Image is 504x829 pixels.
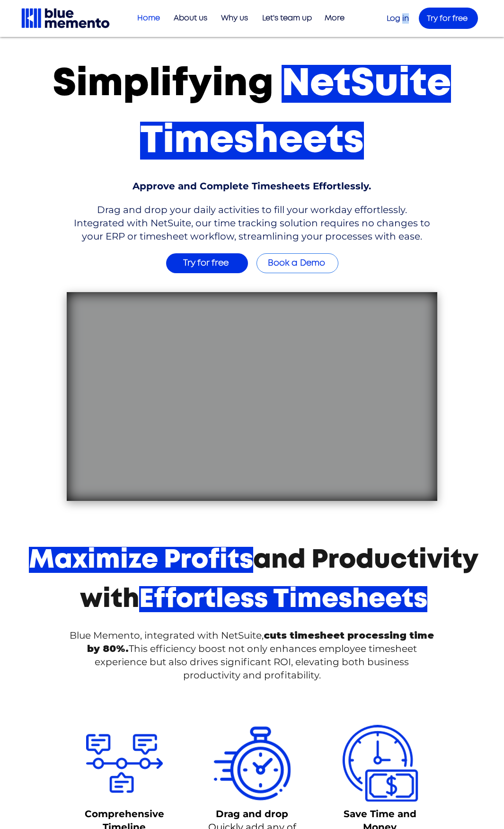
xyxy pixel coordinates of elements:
span: Effortless Timesheets [139,586,427,612]
p: More [320,10,349,26]
span: Drag and drop your daily activities to fill your workday effortlessly. Integrated with NetSuite, ... [74,204,430,242]
img: clock.png [214,725,291,802]
span: and Productivity with [29,547,478,612]
img: timeline.png [86,725,163,802]
span: Blue Memento, integrated with NetSuite, [70,630,264,641]
img: time-is-money.png [342,725,418,802]
span: Try for free [183,259,229,267]
span: This efficiency boost not only enhances employee timesheet experience but also drives significant... [95,643,417,681]
p: Why us [216,10,253,26]
span: Try for free [427,15,468,22]
span: NetSuite Timesheets [140,65,451,160]
a: Try for free [166,253,248,273]
span: Drag and drop [216,808,288,820]
span: Maximize Profits [29,547,253,573]
span: Book a Demo [268,259,325,267]
p: Home [133,10,165,26]
span: Simplifying [53,65,274,103]
a: Log in [387,15,409,22]
a: Book a Demo [256,253,338,273]
p: About us [169,10,212,26]
img: Blue Memento black logo [20,7,111,29]
span: Approve and Complete Timesheets Effortlessly. [133,180,371,192]
a: Why us [212,10,253,26]
a: Let's team up [253,10,317,26]
a: Try for free [419,8,478,29]
nav: Site [129,10,349,26]
p: Let's team up [257,10,317,26]
a: Home [129,10,165,26]
a: About us [165,10,212,26]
